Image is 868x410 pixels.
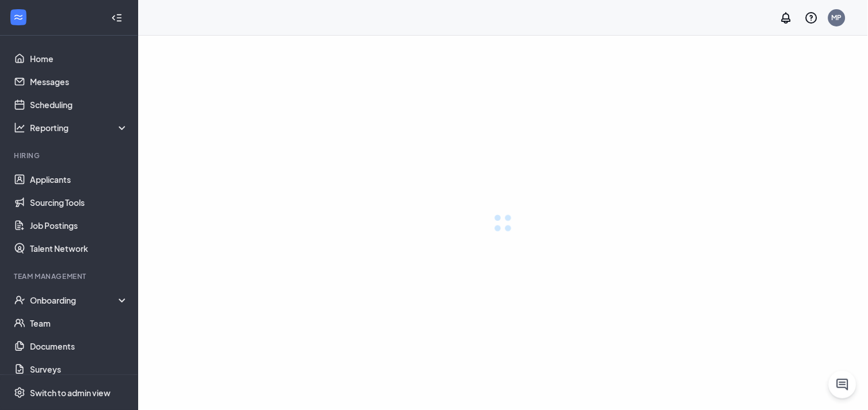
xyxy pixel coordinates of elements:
[805,11,818,25] svg: QuestionInfo
[779,11,793,25] svg: Notifications
[30,93,128,116] a: Scheduling
[30,358,128,381] a: Surveys
[30,47,128,70] a: Home
[832,13,842,22] div: MP
[111,12,123,24] svg: Collapse
[30,387,111,398] div: Switch to admin view
[30,335,128,358] a: Documents
[14,294,25,306] svg: UserCheck
[14,151,126,160] div: Hiring
[14,122,25,133] svg: Analysis
[30,214,128,237] a: Job Postings
[836,378,850,392] svg: ChatActive
[829,371,856,398] button: ChatActive
[30,312,128,335] a: Team
[14,271,126,281] div: Team Management
[30,294,129,306] div: Onboarding
[30,191,128,214] a: Sourcing Tools
[30,168,128,191] a: Applicants
[14,387,25,398] svg: Settings
[30,237,128,260] a: Talent Network
[30,122,129,133] div: Reporting
[30,70,128,93] a: Messages
[13,12,24,23] svg: WorkstreamLogo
